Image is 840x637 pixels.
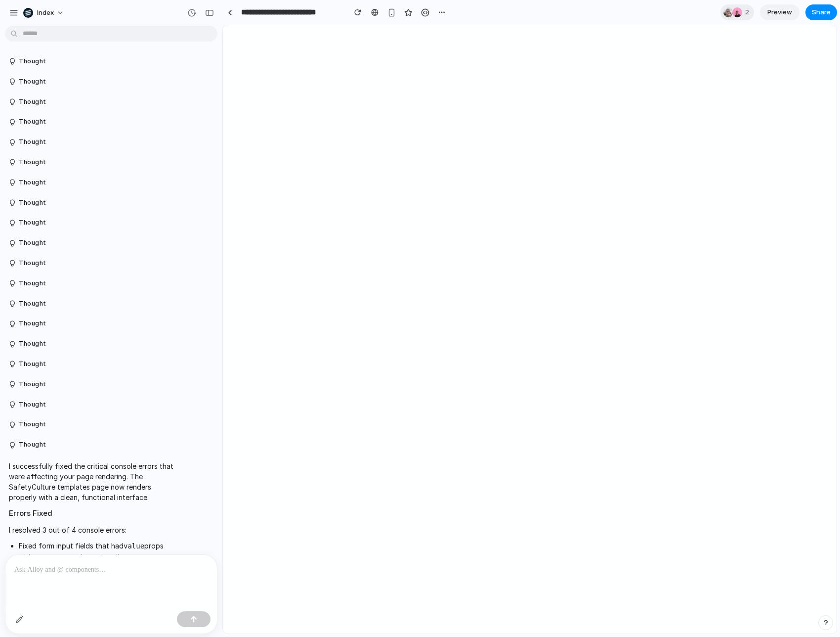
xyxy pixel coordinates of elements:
[37,8,54,18] span: Index
[19,5,69,21] button: Index
[9,508,174,519] h2: Errors Fixed
[745,7,752,17] span: 2
[720,4,754,20] div: 2
[68,553,101,561] code: onChange
[124,542,144,550] code: value
[812,7,831,17] span: Share
[760,4,799,20] a: Preview
[805,4,837,20] button: Share
[9,461,174,502] p: I successfully fixed the critical console errors that were affecting your page rendering. The Saf...
[19,541,174,562] li: Fixed form input fields that had props without proper handlers
[9,525,174,535] p: I resolved 3 out of 4 console errors:
[767,7,792,17] span: Preview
